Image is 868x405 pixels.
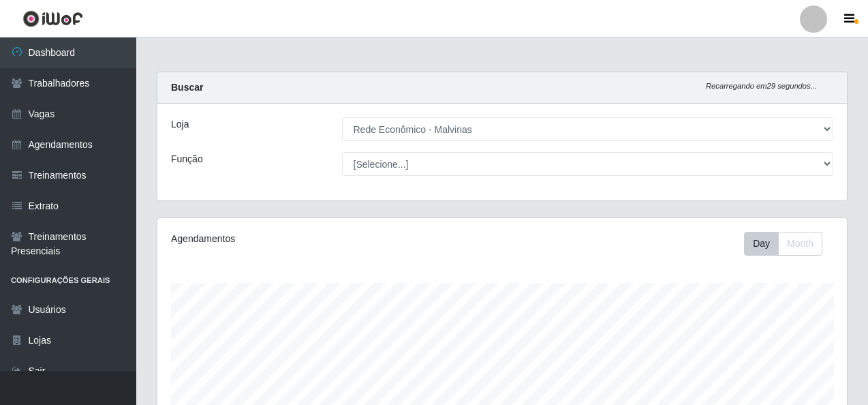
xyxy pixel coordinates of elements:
div: Agendamentos [171,232,435,246]
button: Day [744,232,779,256]
button: Month [778,232,822,256]
label: Loja [171,117,189,132]
img: CoreUI Logo [22,10,83,27]
div: Toolbar with button groups [744,232,833,256]
label: Função [171,152,203,166]
i: Recarregando em 29 segundos... [706,82,817,90]
strong: Buscar [171,82,203,93]
div: First group [744,232,822,256]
